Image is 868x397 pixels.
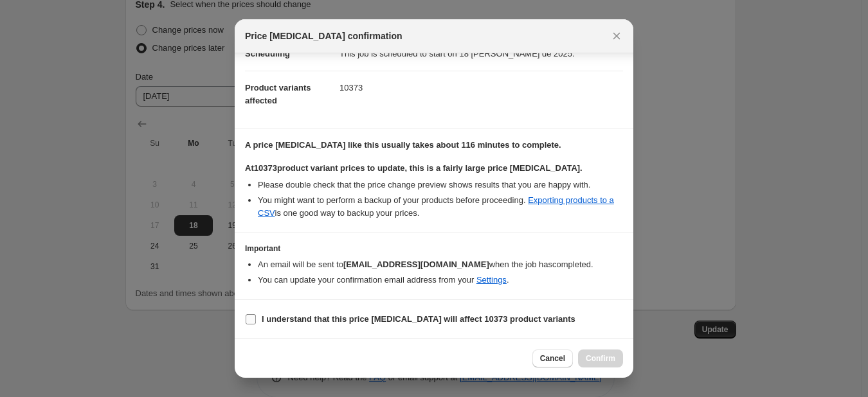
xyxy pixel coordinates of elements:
[258,179,623,191] li: Please double check that the price change preview shows results that you are happy with.
[245,140,561,150] b: A price [MEDICAL_DATA] like this usually takes about 116 minutes to complete.
[608,27,626,45] button: Close
[540,353,565,364] span: Cancel
[476,275,507,285] a: Settings
[339,71,623,105] dd: 10373
[258,274,623,287] li: You can update your confirmation email address from your .
[258,258,623,271] li: An email will be sent to when the job has completed .
[258,194,623,220] li: You might want to perform a backup of your products before proceeding. is one good way to backup ...
[532,349,573,367] button: Cancel
[245,83,311,105] span: Product variants affected
[343,260,489,269] b: [EMAIL_ADDRESS][DOMAIN_NAME]
[245,30,402,42] span: Price [MEDICAL_DATA] confirmation
[245,163,583,173] b: At 10373 product variant prices to update, this is a fairly large price [MEDICAL_DATA].
[258,195,614,218] a: Exporting products to a CSV
[262,314,575,324] b: I understand that this price [MEDICAL_DATA] will affect 10373 product variants
[245,243,623,254] h3: Important
[245,49,290,58] span: Scheduling
[339,37,623,71] dd: This job is scheduled to start on 18 [PERSON_NAME] de 2025.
